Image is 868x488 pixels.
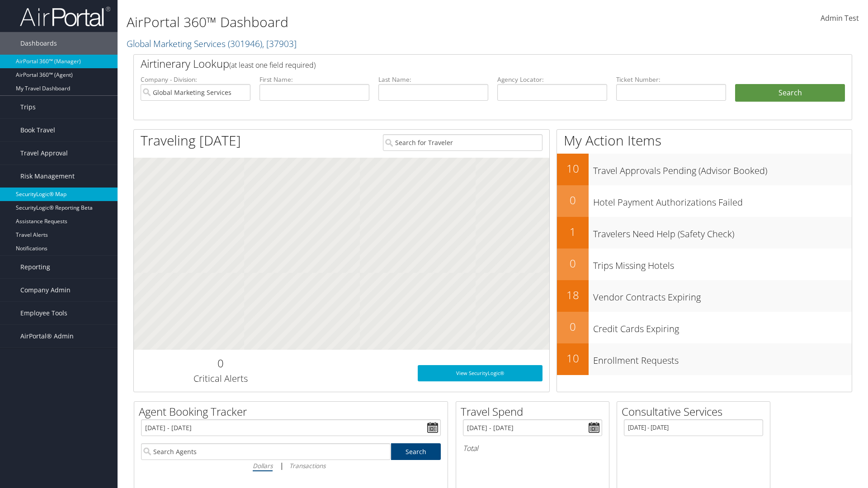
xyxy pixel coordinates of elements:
h3: Enrollment Requests [593,350,852,367]
i: Transactions [289,461,325,470]
h2: 0 [141,356,300,371]
h2: 1 [557,224,589,239]
h2: 18 [557,287,589,303]
h3: Critical Alerts [141,372,300,385]
span: Trips [20,96,36,118]
label: Last Name: [378,75,488,84]
h3: Vendor Contracts Expiring [593,286,852,304]
a: 0Trips Missing Hotels [557,249,852,280]
h3: Hotel Payment Authorizations Failed [593,192,852,209]
span: Risk Management [20,165,75,188]
h2: Travel Spend [461,404,609,419]
a: Search [391,443,441,460]
img: airportal-logo.png [20,6,110,27]
a: Global Marketing Services [127,38,297,50]
span: Travel Approval [20,142,68,164]
h3: Credit Cards Expiring [593,318,852,335]
label: First Name: [259,75,369,84]
h3: Travel Approvals Pending (Advisor Booked) [593,160,852,177]
h2: 0 [557,192,589,208]
label: Ticket Number: [616,75,726,84]
h3: Trips Missing Hotels [593,255,852,272]
h2: Airtinerary Lookup [141,56,785,71]
h2: 10 [557,351,589,366]
span: Book Travel [20,119,55,141]
i: Dollars [253,461,273,470]
span: ( 301946 ) [228,38,262,50]
h2: 10 [557,161,589,176]
h6: Total [463,443,602,453]
span: Dashboards [20,32,57,55]
label: Agency Locator: [497,75,607,84]
div: | [141,460,441,471]
label: Company - Division: [141,75,250,84]
a: 0Credit Cards Expiring [557,312,852,343]
span: AirPortal® Admin [20,325,74,347]
a: 1Travelers Need Help (Safety Check) [557,217,852,249]
span: Company Admin [20,279,71,301]
a: 10Enrollment Requests [557,343,852,375]
h1: AirPortal 360™ Dashboard [127,13,615,32]
h1: Traveling [DATE] [141,131,241,150]
span: (at least one field required) [229,60,316,70]
span: Reporting [20,256,50,278]
a: 10Travel Approvals Pending (Advisor Booked) [557,154,852,185]
input: Search for Traveler [383,134,542,151]
h2: 0 [557,319,589,334]
a: Admin Test [821,5,859,33]
input: Search Agents [141,443,391,460]
a: 18Vendor Contracts Expiring [557,280,852,312]
h1: My Action Items [557,131,852,150]
button: Search [735,84,845,102]
h2: 0 [557,256,589,271]
h2: Agent Booking Tracker [139,404,448,419]
h3: Travelers Need Help (Safety Check) [593,223,852,240]
h2: Consultative Services [622,404,770,419]
span: Employee Tools [20,302,67,324]
span: Admin Test [821,13,859,23]
a: View SecurityLogic® [418,365,542,381]
a: 0Hotel Payment Authorizations Failed [557,185,852,217]
span: , [ 37903 ] [262,38,297,50]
